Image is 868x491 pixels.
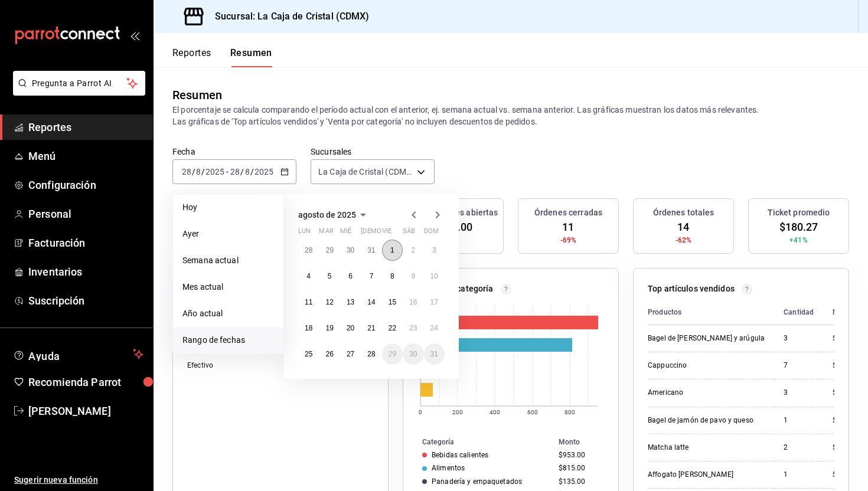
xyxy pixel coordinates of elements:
div: Americano [648,388,765,398]
span: Mes actual [182,281,274,293]
abbr: 19 de agosto de 2025 [325,324,333,332]
th: Cantidad [774,300,823,325]
button: 22 de agosto de 2025 [382,317,403,339]
label: Fecha [172,148,296,156]
div: $135.00 [559,477,599,486]
button: 13 de agosto de 2025 [340,292,361,313]
div: $815.00 [559,464,599,472]
abbr: 30 de julio de 2025 [347,246,354,254]
abbr: 31 de agosto de 2025 [430,350,438,358]
button: agosto de 2025 [298,208,370,222]
span: Facturación [28,235,143,251]
button: 25 de agosto de 2025 [298,343,319,365]
button: 19 de agosto de 2025 [319,317,340,339]
button: 6 de agosto de 2025 [340,266,361,287]
span: Configuración [28,177,143,193]
label: Sucursales [311,148,435,156]
abbr: lunes [298,227,311,240]
span: Personal [28,206,143,222]
span: Suscripción [28,293,143,309]
span: / [192,167,195,176]
span: agosto de 2025 [298,210,356,220]
button: 3 de agosto de 2025 [424,240,445,261]
span: Ayer [182,228,274,240]
abbr: 2 de agosto de 2025 [411,246,415,254]
button: 26 de agosto de 2025 [319,343,340,365]
span: Reportes [28,119,143,135]
abbr: 26 de agosto de 2025 [325,350,333,358]
button: 1 de agosto de 2025 [382,240,403,261]
h3: Órdenes totales [653,207,714,219]
button: 11 de agosto de 2025 [298,292,319,313]
input: -- [244,167,250,176]
button: 9 de agosto de 2025 [403,266,423,287]
span: Inventarios [28,264,143,280]
abbr: 4 de agosto de 2025 [306,272,311,280]
abbr: 29 de agosto de 2025 [389,350,396,358]
button: 16 de agosto de 2025 [403,292,423,313]
abbr: 5 de agosto de 2025 [328,272,332,280]
button: 31 de julio de 2025 [361,240,381,261]
abbr: 29 de julio de 2025 [325,246,333,254]
span: Semana actual [182,254,274,267]
div: Resumen [172,86,222,104]
text: 600 [527,409,538,415]
div: 1 [784,470,814,480]
button: 4 de agosto de 2025 [298,266,319,287]
button: Pregunta a Parrot AI [13,71,145,96]
div: $953.00 [559,451,599,459]
text: 0 [419,409,422,415]
span: Pregunta a Parrot AI [32,77,127,90]
th: Monto [823,300,860,325]
span: / [240,167,244,176]
div: Matcha latte [648,443,765,453]
div: 7 [784,361,814,371]
button: Resumen [230,47,272,67]
abbr: miércoles [340,227,351,240]
text: 200 [452,409,463,415]
div: Cappuccino [648,361,765,371]
abbr: 27 de agosto de 2025 [347,350,354,358]
abbr: 3 de agosto de 2025 [432,246,436,254]
div: 2 [784,443,814,453]
span: Hoy [182,201,274,214]
abbr: 17 de agosto de 2025 [430,298,438,306]
span: 11 [562,219,574,235]
h3: Órdenes cerradas [534,207,602,219]
text: 800 [564,409,575,415]
div: $160.00 [833,415,860,425]
span: Ayuda [28,347,128,361]
div: Affogato [PERSON_NAME] [648,470,765,480]
input: ---- [205,167,225,176]
abbr: 7 de agosto de 2025 [370,272,374,280]
span: - [226,167,229,176]
div: Efectivo [187,361,286,371]
button: 23 de agosto de 2025 [403,317,423,339]
span: -62% [676,235,692,245]
div: Bagel de [PERSON_NAME] y arúgula [648,333,765,343]
abbr: 10 de agosto de 2025 [430,272,438,280]
button: 10 de agosto de 2025 [424,266,445,287]
abbr: 9 de agosto de 2025 [411,272,415,280]
abbr: 13 de agosto de 2025 [347,298,354,306]
button: 29 de julio de 2025 [319,240,340,261]
button: Reportes [172,47,211,67]
abbr: 16 de agosto de 2025 [409,298,417,306]
div: $442.00 [833,361,860,371]
button: 24 de agosto de 2025 [424,317,445,339]
abbr: martes [319,227,333,240]
button: 28 de julio de 2025 [298,240,319,261]
button: 7 de agosto de 2025 [361,266,381,287]
h3: Ticket promedio [768,207,830,219]
span: / [250,167,254,176]
button: 30 de julio de 2025 [340,240,361,261]
div: Panadería y empaquetados [432,477,522,486]
span: La Caja de Cristal (CDMX) [318,166,413,178]
abbr: 11 de agosto de 2025 [305,298,312,306]
abbr: 23 de agosto de 2025 [409,324,417,332]
h3: Sucursal: La Caja de Cristal (CDMX) [205,9,370,24]
span: 14 [677,219,689,235]
span: [PERSON_NAME] [28,403,143,419]
span: / [201,167,205,176]
span: Menú [28,148,143,164]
